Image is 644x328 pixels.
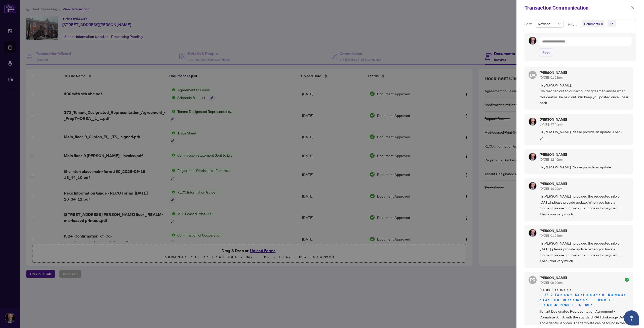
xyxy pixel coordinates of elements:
span: close [631,6,634,10]
div: Transaction Communication [525,4,629,12]
span: close [601,23,603,25]
span: Hi [PERSON_NAME], I've reached out to our accounting team to advise when this deal will be paid o... [540,82,629,106]
img: Profile Icon [529,153,536,161]
img: Profile Icon [529,37,536,44]
span: Hi [PERSON_NAME] I provided the requested info on [DATE]. please provide update. When you have a ... [540,240,629,264]
span: Hi [PERSON_NAME] I provided the requested info on [DATE]. please provide update. When you have a ... [540,193,629,217]
a: 372_Tenant_Designated_Representation_Agreement_-_PropTx-[PERSON_NAME] 1.pdf [540,293,627,307]
button: Post [539,48,553,57]
button: Open asap [624,310,639,325]
h5: [PERSON_NAME] [540,153,567,156]
h5: [PERSON_NAME] [540,71,567,74]
span: Requirement - [540,287,629,307]
span: Comments [584,21,600,26]
div: +1 [610,21,614,26]
span: Comments [582,20,605,27]
span: Hi [PERSON_NAME] Please provide an update. Thank you. [540,129,629,141]
p: Sort: [525,21,533,27]
span: [DATE], 12:46pm [540,158,562,161]
h5: [PERSON_NAME] [540,182,567,185]
span: DA [530,71,536,78]
span: check-circle [625,278,629,282]
img: Profile Icon [529,229,536,237]
span: [DATE], 09:09pm [540,281,562,285]
span: [DATE], 01:23pm [540,76,562,79]
span: Hi [PERSON_NAME] Please provide an update. [540,164,629,170]
img: Profile Icon [529,182,536,190]
p: Filter: [568,22,577,27]
span: [DATE], 01:23pm [540,234,562,238]
h5: [PERSON_NAME] [540,229,567,232]
h5: [PERSON_NAME] [540,118,567,121]
span: PR [530,276,536,283]
img: Profile Icon [529,118,536,125]
span: Newest [538,20,561,27]
span: [DATE], 12:46pm [540,122,562,126]
span: [DATE], 10:29am [540,187,562,191]
h5: [PERSON_NAME] [540,276,567,279]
